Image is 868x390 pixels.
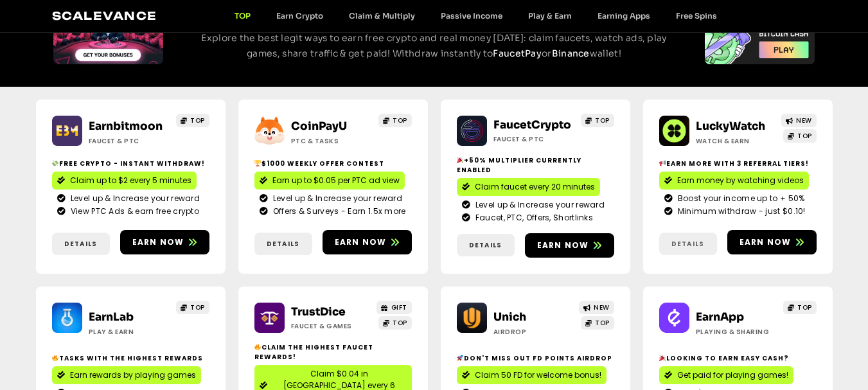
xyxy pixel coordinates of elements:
[187,31,681,62] p: Explore the best legit ways to earn free crypto and real money [DATE]: claim faucets, watch ads, ...
[52,366,201,384] a: Earn rewards by playing games
[515,11,585,21] a: Play & Earn
[263,11,336,21] a: Earn Crypto
[291,305,346,319] a: TrustDice
[176,114,209,127] a: TOP
[457,355,463,361] img: 🚀
[677,369,788,381] span: Get paid for playing games!
[176,301,209,314] a: TOP
[585,11,663,21] a: Earning Apps
[727,230,817,254] a: Earn now
[378,316,412,330] a: TOP
[64,239,97,249] span: Details
[272,175,400,186] span: Earn up to $0.05 per PTC ad view
[335,236,387,248] span: Earn now
[525,233,614,258] a: Earn now
[475,369,601,381] span: Claim 50 FD for welcome bonus!
[659,366,793,384] a: Get paid for playing games!
[89,136,169,146] h2: Faucet & PTC
[595,318,610,328] span: TOP
[254,342,412,362] h2: Claim the highest faucet rewards!
[52,233,110,255] a: Details
[222,11,263,21] a: TOP
[659,233,717,255] a: Details
[428,11,515,21] a: Passive Income
[675,206,806,217] span: Minimum withdraw - just $0.10!
[659,159,817,168] h2: Earn more with 3 referral Tiers!
[378,114,412,127] a: TOP
[659,353,817,363] h2: Looking to Earn Easy Cash?
[52,172,197,190] a: Claim up to $2 every 5 minutes
[291,136,371,146] h2: ptc & Tasks
[52,160,58,166] img: 💸
[675,193,805,204] span: Boost your income up to + 50%
[581,114,614,127] a: TOP
[120,230,209,254] a: Earn now
[469,240,502,250] span: Details
[254,233,312,255] a: Details
[67,193,200,204] span: Level up & Increase your reward
[696,136,776,146] h2: Watch & Earn
[393,318,407,328] span: TOP
[659,172,809,190] a: Earn money by watching videos
[472,199,605,211] span: Level up & Increase your reward
[457,157,463,163] img: 🎉
[323,230,412,254] a: Earn now
[696,120,765,133] a: LuckyWatch
[254,160,261,166] img: 🏆
[70,175,191,186] span: Claim up to $2 every 5 minutes
[671,239,704,249] span: Details
[783,129,817,143] a: TOP
[493,134,574,144] h2: Faucet & PTC
[254,172,405,190] a: Earn up to $0.05 per PTC ad view
[254,344,261,350] img: 🔥
[677,175,804,186] span: Earn money by watching videos
[595,116,610,125] span: TOP
[696,310,744,324] a: EarnApp
[537,240,589,251] span: Earn now
[52,159,209,168] h2: Free crypto - Instant withdraw!
[581,316,614,330] a: TOP
[552,48,590,59] a: Binance
[89,327,169,337] h2: Play & Earn
[457,366,607,384] a: Claim 50 FD for welcome bonus!
[740,236,792,248] span: Earn now
[254,159,412,168] h2: $1000 Weekly Offer contest
[270,206,406,217] span: Offers & Surveys - Earn 1.5x more
[52,355,58,361] img: 🔥
[336,11,428,21] a: Claim & Multiply
[89,120,163,133] a: Earnbitmoon
[291,120,347,133] a: CoinPayU
[190,303,205,312] span: TOP
[796,116,812,125] span: NEW
[696,327,776,337] h2: Playing & Sharing
[70,369,196,381] span: Earn rewards by playing games
[376,301,412,314] a: GIFT
[393,116,407,125] span: TOP
[663,11,730,21] a: Free Spins
[493,118,571,132] a: FaucetCrypto
[781,114,817,127] a: NEW
[594,303,610,312] span: NEW
[291,321,371,331] h2: Faucet & Games
[132,236,184,248] span: Earn now
[579,301,614,314] a: NEW
[659,355,666,361] img: 🎉
[493,327,574,337] h2: Airdrop
[797,131,812,141] span: TOP
[797,303,812,312] span: TOP
[52,353,209,363] h2: Tasks with the highest rewards
[89,310,134,324] a: EarnLab
[190,116,205,125] span: TOP
[457,155,614,175] h2: +50% Multiplier currently enabled
[270,193,402,204] span: Level up & Increase your reward
[659,160,666,166] img: 📢
[67,206,199,217] span: View PTC Ads & earn free crypto
[457,178,600,196] a: Claim faucet every 20 minutes
[52,9,157,22] a: Scalevance
[222,11,730,21] nav: Menu
[457,353,614,363] h2: Don't miss out Fd points airdrop
[475,181,595,193] span: Claim faucet every 20 minutes
[472,212,593,224] span: Faucet, PTC, Offers, Shortlinks
[457,234,515,256] a: Details
[493,48,542,59] a: FaucetPay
